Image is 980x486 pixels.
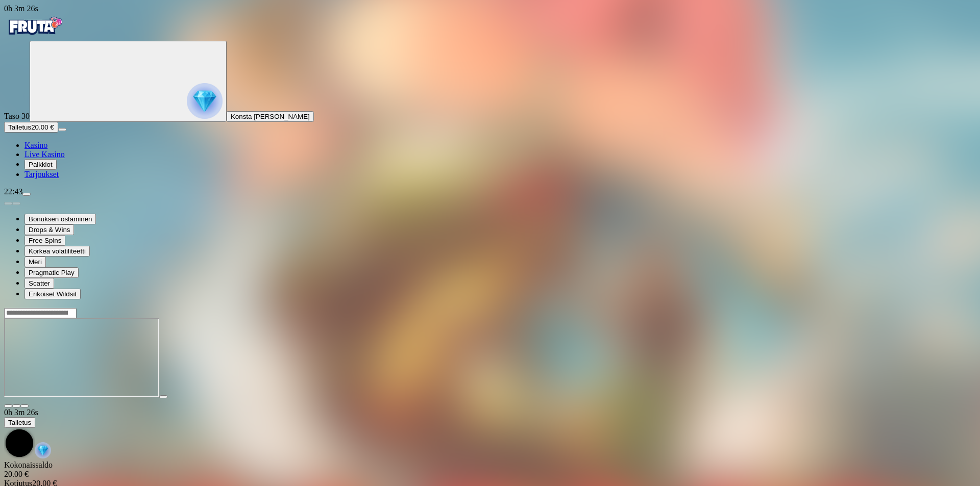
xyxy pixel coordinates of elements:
[29,161,53,168] span: Palkkiot
[24,257,46,267] button: Meri
[4,122,58,133] button: Talletusplus icon20.00 €
[29,290,77,298] span: Erikoiset Wildsit
[29,247,86,255] span: Korkea volatiliteetti
[4,187,22,196] span: 22:43
[29,237,61,244] span: Free Spins
[231,113,310,120] span: Konsta [PERSON_NAME]
[4,32,65,40] a: Fruta
[24,224,74,235] button: Drops & Wins
[4,13,976,179] nav: Primary
[24,278,54,289] button: Scatter
[4,408,38,417] span: user session time
[4,404,12,407] button: close icon
[4,318,159,397] iframe: Big Bass Splash
[24,170,59,178] a: gift-inverted iconTarjoukset
[24,150,65,159] span: Live Kasino
[4,112,30,120] span: Taso 30
[4,202,12,205] button: prev slide
[24,235,65,246] button: Free Spins
[4,470,976,479] div: 20.00 €
[29,269,75,276] span: Pragmatic Play
[29,226,70,234] span: Drops & Wins
[8,419,31,426] span: Talletus
[159,395,167,398] button: play icon
[4,308,77,318] input: Search
[22,193,31,196] button: menu
[29,258,42,266] span: Meri
[24,141,47,149] a: diamond iconKasino
[29,279,50,287] span: Scatter
[4,408,976,461] div: Game menu
[58,128,66,131] button: menu
[24,159,57,170] button: reward iconPalkkiot
[24,150,65,159] a: poker-chip iconLive Kasino
[20,404,29,407] button: fullscreen icon
[4,4,38,13] span: user session time
[24,214,96,224] button: Bonuksen ostaminen
[24,246,90,257] button: Korkea volatiliteetti
[30,41,227,122] button: reward progress
[24,170,59,178] span: Tarjoukset
[12,202,20,205] button: next slide
[4,417,35,428] button: Talletus
[35,442,51,458] img: reward-icon
[12,404,20,407] button: chevron-down icon
[227,111,314,122] button: Konsta [PERSON_NAME]
[4,461,976,479] div: Kokonaissaldo
[187,83,223,119] img: reward progress
[4,13,65,39] img: Fruta
[8,123,31,131] span: Talletus
[24,289,81,299] button: Erikoiset Wildsit
[24,267,79,278] button: Pragmatic Play
[24,141,47,149] span: Kasino
[29,215,92,223] span: Bonuksen ostaminen
[31,123,54,131] span: 20.00 €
